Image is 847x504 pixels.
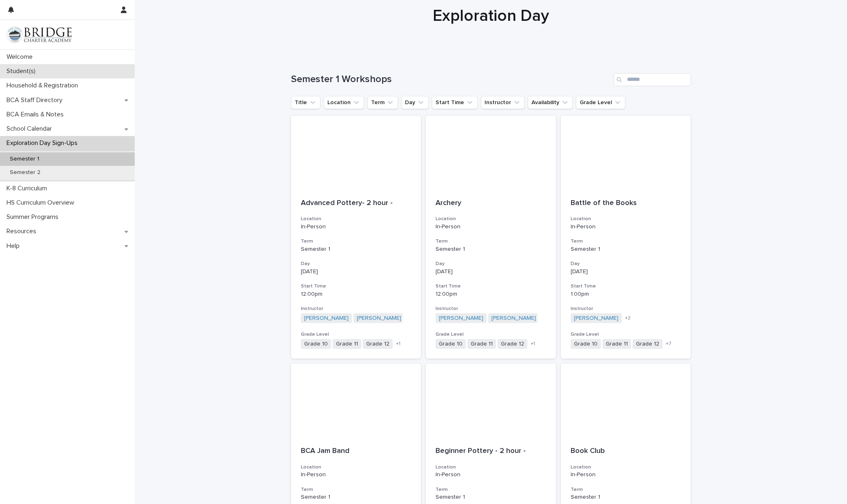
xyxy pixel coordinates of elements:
h3: Instructor [436,306,546,312]
span: Grade 10 [571,339,601,349]
a: [PERSON_NAME] [439,315,483,322]
h3: Location [571,464,681,471]
h3: Term [301,238,411,245]
p: 12:00pm [301,291,411,298]
a: Advanced Pottery- 2 hour -LocationIn-PersonTermSemester 1Day[DATE]Start Time12:00pmInstructor[PER... [291,116,421,359]
a: [PERSON_NAME] [357,315,401,322]
img: V1C1m3IdTEidaUdm9Hs0 [7,27,72,43]
span: Grade 10 [436,339,466,349]
p: 12:00pm [436,291,546,298]
h3: Term [301,486,411,493]
span: + 7 [666,341,671,346]
h3: Start Time [301,283,411,290]
p: Semester 1 [436,494,546,501]
h3: Grade Level [436,331,546,338]
p: 1:00pm [571,291,681,298]
h3: Grade Level [571,331,681,338]
a: Battle of the BooksLocationIn-PersonTermSemester 1Day[DATE]Start Time1:00pmInstructor[PERSON_NAME... [561,116,691,359]
a: ArcheryLocationIn-PersonTermSemester 1Day[DATE]Start Time12:00pmInstructor[PERSON_NAME] [PERSON_N... [426,116,556,359]
a: [PERSON_NAME] [304,315,349,322]
span: + 1 [396,341,400,346]
h3: Start Time [436,283,546,290]
span: Grade 12 [498,339,527,349]
p: Resources [3,227,43,235]
h3: Day [301,261,411,267]
span: + 1 [531,341,535,346]
h3: Instructor [571,306,681,312]
button: Title [291,96,320,109]
span: Grade 11 [467,339,496,349]
p: BCA Staff Directory [3,96,69,104]
button: Location [324,96,364,109]
button: Grade Level [576,96,625,109]
p: Advanced Pottery- 2 hour - [301,199,411,208]
button: Availability [528,96,573,109]
a: [PERSON_NAME] [491,315,536,322]
h3: Location [571,216,681,222]
p: Book Club [571,447,681,456]
span: + 2 [625,316,631,321]
p: Semester 1 [571,494,681,501]
h3: Term [436,486,546,493]
p: Battle of the Books [571,199,681,208]
p: HS Curriculum Overview [3,199,81,207]
span: Grade 11 [602,339,631,349]
a: [PERSON_NAME] [574,315,618,322]
p: Semester 1 [571,246,681,253]
p: Archery [436,199,546,208]
button: Day [401,96,429,109]
h3: Location [436,464,546,471]
p: Semester 1 [436,246,546,253]
button: Term [367,96,398,109]
h3: Day [571,261,681,267]
h1: Exploration Day [291,6,691,26]
h3: Location [301,216,411,222]
p: Household & Registration [3,82,84,89]
p: BCA Emails & Notes [3,111,70,118]
p: Student(s) [3,67,42,75]
h3: Term [436,238,546,245]
span: Grade 11 [333,339,361,349]
p: In-Person [571,471,681,478]
input: Search [614,73,691,86]
h3: Location [301,464,411,471]
h3: Term [571,486,681,493]
p: BCA Jam Band [301,447,411,456]
p: [DATE] [571,268,681,275]
h3: Location [436,216,546,222]
span: Grade 12 [633,339,662,349]
p: School Calendar [3,125,58,133]
p: Help [3,242,26,250]
p: Welcome [3,53,39,61]
p: In-Person [301,471,411,478]
h3: Instructor [301,306,411,312]
span: Grade 12 [363,339,393,349]
h3: Start Time [571,283,681,290]
button: Start Time [432,96,478,109]
p: [DATE] [436,268,546,275]
span: Grade 10 [301,339,331,349]
p: Semester 2 [3,169,47,176]
p: In-Person [571,223,681,230]
button: Instructor [481,96,525,109]
h3: Term [571,238,681,245]
p: Summer Programs [3,213,65,221]
p: In-Person [436,223,546,230]
p: [DATE] [301,268,411,275]
p: Beginner Pottery - 2 hour - [436,447,546,456]
p: Semester 1 [301,246,411,253]
p: Exploration Day Sign-Ups [3,139,84,147]
h3: Day [436,261,546,267]
p: K-8 Curriculum [3,185,53,192]
p: In-Person [301,223,411,230]
h1: Semester 1 Workshops [291,74,610,85]
p: Semester 1 [3,156,46,163]
p: In-Person [436,471,546,478]
p: Semester 1 [301,494,411,501]
h3: Grade Level [301,331,411,338]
